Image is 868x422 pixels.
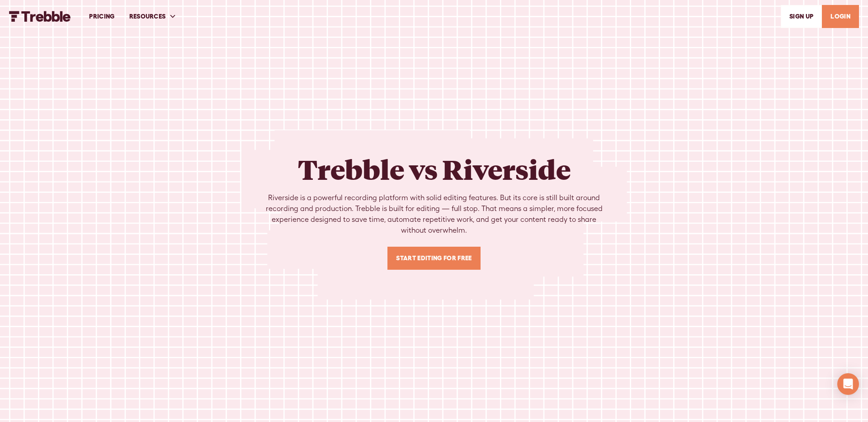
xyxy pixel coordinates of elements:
a: Start Editing For Free [387,247,480,270]
div: RESOURCES [129,12,166,21]
a: home [9,11,71,22]
h1: Trebble vs Riverside [298,153,571,185]
div: Riverside is a powerful recording platform with solid editing features. But its core is still bui... [260,192,608,236]
a: LOGIN [822,5,859,28]
div: Open Intercom Messenger [837,373,859,395]
a: PRICING [82,1,122,32]
a: SIGn UP [781,5,822,28]
div: RESOURCES [122,1,184,32]
img: Trebble FM Logo [9,11,71,22]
